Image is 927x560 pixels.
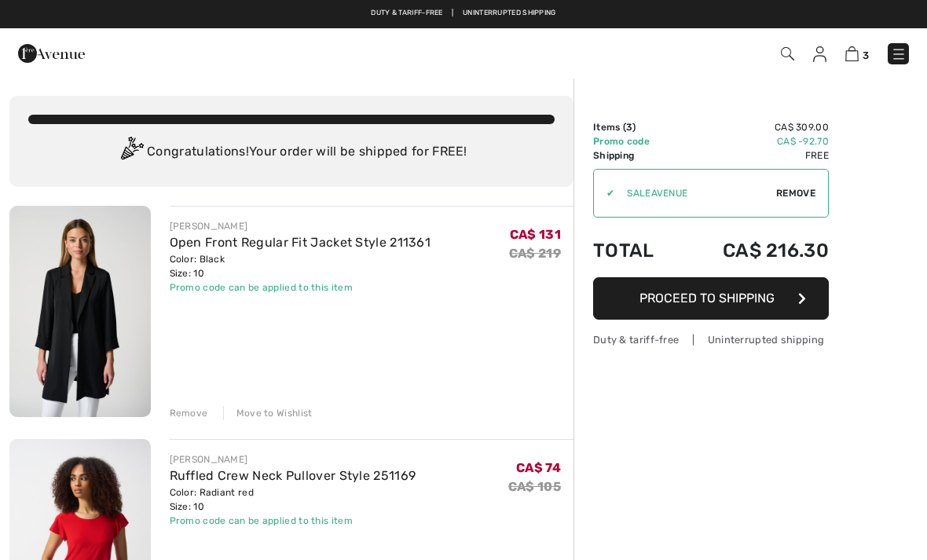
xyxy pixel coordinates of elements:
[510,227,561,242] span: CA$ 131
[508,479,561,494] s: CA$ 105
[223,406,313,420] div: Move to Wishlist
[639,291,775,306] span: Proceed to Shipping
[170,514,416,528] div: Promo code can be applied to this item
[781,47,794,60] img: Search
[170,406,208,420] div: Remove
[679,134,829,148] td: CA$ -92.70
[845,46,859,61] img: Shopping Bag
[170,219,431,233] div: [PERSON_NAME]
[891,46,907,62] img: Menu
[614,170,776,217] input: Promo code
[679,148,829,163] td: Free
[813,46,826,62] img: My Info
[593,120,679,134] td: Items ( )
[18,45,85,60] a: 1ère Avenue
[594,186,614,200] div: ✔
[679,120,829,134] td: CA$ 309.00
[18,38,85,69] img: 1ère Avenue
[115,137,147,168] img: Congratulation2.svg
[593,332,829,347] div: Duty & tariff-free | Uninterrupted shipping
[626,122,632,133] span: 3
[593,224,679,277] td: Total
[679,224,829,277] td: CA$ 216.30
[593,148,679,163] td: Shipping
[170,280,431,295] div: Promo code can be applied to this item
[9,206,151,417] img: Open Front Regular Fit Jacket Style 211361
[170,235,431,250] a: Open Front Regular Fit Jacket Style 211361
[509,246,561,261] s: CA$ 219
[845,44,869,63] a: 3
[170,485,416,514] div: Color: Radiant red Size: 10
[170,452,416,467] div: [PERSON_NAME]
[28,137,555,168] div: Congratulations! Your order will be shipped for FREE!
[170,468,416,483] a: Ruffled Crew Neck Pullover Style 251169
[170,252,431,280] div: Color: Black Size: 10
[593,277,829,320] button: Proceed to Shipping
[593,134,679,148] td: Promo code
[863,49,869,61] span: 3
[776,186,815,200] span: Remove
[516,460,561,475] span: CA$ 74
